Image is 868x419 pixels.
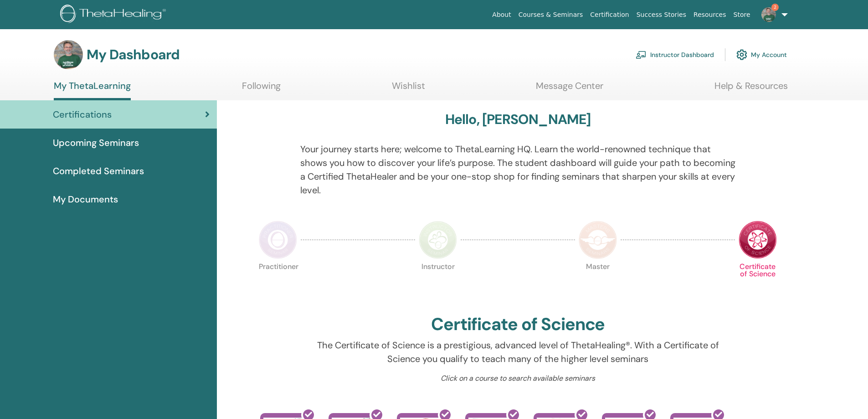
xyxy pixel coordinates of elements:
a: Instructor Dashboard [636,45,714,65]
a: My ThetaLearning [54,80,131,100]
a: About [488,6,514,23]
h3: Hello, [PERSON_NAME] [445,111,591,128]
a: Courses & Seminars [515,6,587,23]
span: 2 [771,4,779,11]
h2: Certificate of Science [431,314,605,335]
img: default.jpg [54,40,83,69]
a: Resources [690,6,730,23]
img: default.jpg [761,7,776,22]
img: Master [579,221,617,259]
img: Certificate of Science [739,221,777,259]
img: Practitioner [259,221,297,259]
img: chalkboard-teacher.svg [636,51,647,59]
span: Upcoming Seminars [53,136,139,150]
h3: My Dashboard [87,47,180,63]
img: cog.svg [736,47,747,62]
span: My Documents [53,192,118,206]
a: My Account [736,45,787,65]
a: Certification [586,6,632,23]
span: Certifications [53,108,112,121]
a: Message Center [536,80,603,98]
a: Success Stories [633,6,690,23]
span: Completed Seminars [53,164,144,178]
p: The Certificate of Science is a prestigious, advanced level of ThetaHealing®. With a Certificate ... [300,338,735,366]
p: Instructor [419,263,457,301]
p: Certificate of Science [739,263,777,301]
p: Master [579,263,617,301]
p: Click on a course to search available seminars [300,373,735,384]
a: Following [242,80,281,98]
p: Your journey starts here; welcome to ThetaLearning HQ. Learn the world-renowned technique that sh... [300,142,735,197]
a: Wishlist [392,80,425,98]
a: Store [730,6,754,23]
img: Instructor [419,221,457,259]
a: Help & Resources [714,80,788,98]
p: Practitioner [259,263,297,301]
img: logo.png [60,5,169,25]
